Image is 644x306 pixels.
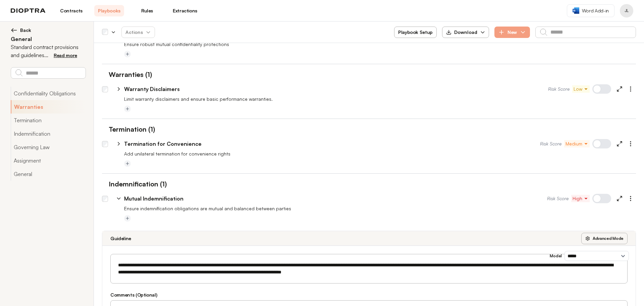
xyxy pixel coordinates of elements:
a: Extractions [170,5,200,16]
button: Warranties [11,100,86,114]
button: Add tag [124,215,131,222]
span: High [573,195,588,202]
h3: Guideline [110,235,131,242]
button: Back [11,27,86,34]
span: Actions [120,26,156,38]
button: Advanced Mode [581,233,628,244]
p: Add unilateral termination for convenience rights [124,150,636,157]
button: Add tag [124,105,131,112]
h1: Warranties (1) [102,70,152,80]
button: Confidentiality Obligations [11,87,86,100]
button: Low [572,85,590,93]
button: Add tag [124,160,131,167]
button: Download [442,27,489,38]
div: Select all [102,29,108,35]
button: Playbook Setup [394,27,437,38]
button: Indemnification [11,127,86,140]
button: Profile menu [620,4,633,17]
a: Contracts [56,5,86,16]
p: Standard contract provisions and guidelines [11,43,86,59]
span: Risk Score [547,195,569,202]
span: Risk Score [540,140,561,147]
span: Low [574,86,588,92]
p: Ensure robust mutual confidentiality protections [124,41,636,48]
button: High [571,195,590,202]
button: Actions [121,27,155,38]
select: Model [565,251,629,261]
p: Warranty Disclaimers [124,85,180,93]
button: Governing Law [11,140,86,154]
span: Medium [566,140,588,147]
a: Word Add-in [567,4,614,17]
h1: Indemnification (1) [102,179,167,189]
h1: Termination (1) [102,124,155,134]
h2: General [11,35,86,43]
span: Read more [54,52,77,58]
p: Mutual Indemnification [124,194,183,203]
span: Back [20,27,31,34]
img: word [573,7,579,14]
button: Medium [564,140,590,147]
img: left arrow [11,27,17,34]
h3: Model [550,253,562,259]
span: Risk Score [548,86,570,92]
h3: Comments (Optional) [110,292,628,298]
p: Ensure indemnification obligations are mutual and balanced between parties [124,205,636,212]
span: Word Add-in [582,7,609,14]
button: General [11,167,86,181]
button: New [494,27,530,38]
p: Limit warranty disclaimers and ensure basic performance warranties. [124,96,636,102]
img: logo [11,8,46,13]
span: ... [44,52,48,58]
button: Termination [11,114,86,127]
button: Add tag [124,51,131,57]
p: Termination for Convenience [124,140,202,148]
a: Rules [132,5,162,16]
button: Assignment [11,154,86,167]
div: Download [446,29,477,36]
a: Playbooks [94,5,124,16]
